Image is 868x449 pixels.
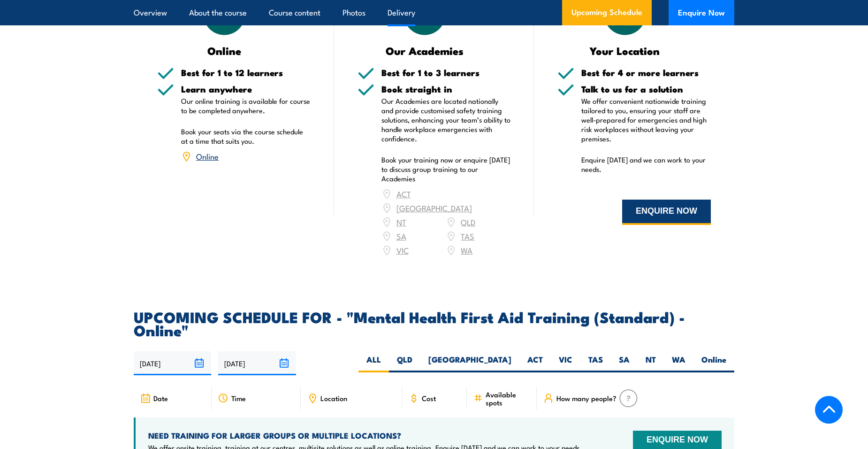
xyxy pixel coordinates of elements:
[519,354,551,372] label: ACT
[551,354,580,372] label: VIC
[693,354,734,372] label: Online
[622,200,711,225] button: ENQUIRE NOW
[134,310,734,336] h2: UPCOMING SCHEDULE FOR - "Mental Health First Aid Training (Standard) - Online"
[389,354,420,372] label: QLD
[580,354,611,372] label: TAS
[581,68,711,77] h5: Best for 4 or more learners
[381,85,511,93] h5: Book straight in
[381,68,511,77] h5: Best for 1 to 3 learners
[181,85,311,93] h5: Learn anywhere
[422,394,436,402] span: Cost
[218,351,296,375] input: To date
[581,155,711,174] p: Enquire [DATE] and we can work to your needs.
[557,45,692,56] h3: Your Location
[196,150,219,162] a: Online
[181,68,311,77] h5: Best for 1 to 12 learners
[581,85,711,93] h5: Talk to us for a solution
[381,96,511,143] p: Our Academies are located nationally and provide customised safety training solutions, enhancing ...
[381,155,511,183] p: Book your training now or enquire [DATE] to discuss group training to our Academies
[231,394,246,402] span: Time
[420,354,519,372] label: [GEOGRAPHIC_DATA]
[181,96,311,115] p: Our online training is available for course to be completed anywhere.
[486,390,530,406] span: Available spots
[181,127,311,146] p: Book your seats via the course schedule at a time that suits you.
[581,96,711,143] p: We offer convenient nationwide training tailored to you, ensuring your staff are well-prepared fo...
[611,354,638,372] label: SA
[148,430,582,441] h4: NEED TRAINING FOR LARGER GROUPS OR MULTIPLE LOCATIONS?
[134,351,211,375] input: From date
[638,354,664,372] label: NT
[320,394,347,402] span: Location
[157,45,292,56] h3: Online
[664,354,693,372] label: WA
[358,354,389,372] label: ALL
[358,45,492,56] h3: Our Academies
[556,394,617,402] span: How many people?
[153,394,168,402] span: Date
